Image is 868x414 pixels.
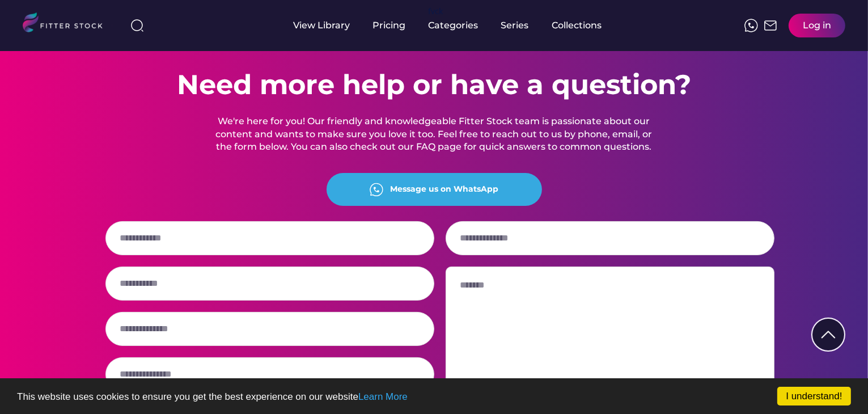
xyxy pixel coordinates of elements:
img: meteor-icons_whatsapp%20%281%29.svg [370,183,383,196]
div: View Library [294,19,350,32]
iframe: chat widget [820,369,857,403]
div: Message us on WhatsApp [390,184,498,195]
img: search-normal%203.svg [130,19,144,32]
div: Log in [803,19,831,32]
img: meteor-icons_whatsapp%20%281%29.svg [744,19,758,32]
img: Frame%2051.svg [764,19,777,32]
div: Categories [429,19,479,32]
a: Learn More [358,391,408,402]
div: fvck [429,6,443,17]
img: LOGO.svg [23,12,112,36]
h5: We're here for you! Our friendly and knowledgeable Fitter Stock team is passionate about our cont... [213,115,656,153]
div: Series [501,19,530,32]
h2: Need more help or have a question? [94,66,774,104]
p: This website uses cookies to ensure you get the best experience on our website [17,392,851,402]
div: Collections [552,19,602,32]
img: Group%201000002322%20%281%29.svg [812,319,844,350]
a: I understand! [777,387,851,405]
div: Pricing [373,19,406,32]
